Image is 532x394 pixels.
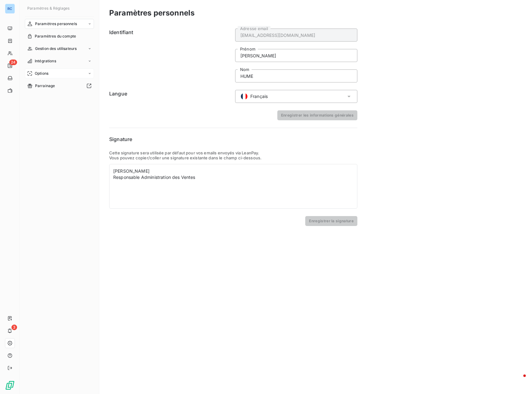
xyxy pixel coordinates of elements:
span: Paramètres du compte [35,33,76,39]
span: Paramètres & Réglages [27,6,69,11]
div: Responsable Administration des Ventes [113,174,353,180]
span: 3 [11,325,17,330]
a: Parrainage [25,81,94,91]
span: Parrainage [35,83,55,89]
p: Vous pouvez copier/coller une signature existante dans le champ ci-dessous. [109,155,357,160]
span: Options [35,71,48,76]
span: Gestion des utilisateurs [35,46,77,51]
button: Enregistrer les informations générales [277,110,357,120]
input: placeholder [235,29,357,42]
span: 24 [9,60,17,65]
iframe: Intercom live chat [511,373,526,388]
h6: Identifiant [109,29,231,82]
input: placeholder [235,69,357,82]
span: Français [250,93,268,100]
button: Enregistrer la signature [305,216,357,226]
h6: Signature [109,135,357,143]
h3: Paramètres personnels [109,7,194,19]
span: Paramètres personnels [35,21,77,27]
img: Logo LeanPay [5,380,15,390]
h6: Langue [109,90,231,103]
span: Intégrations [35,58,56,64]
div: RC [5,4,15,14]
input: placeholder [235,49,357,62]
p: Cette signature sera utilisée par défaut pour vos emails envoyés via LeanPay. [109,150,357,155]
div: [PERSON_NAME] [113,168,353,174]
a: Paramètres du compte [25,31,94,41]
